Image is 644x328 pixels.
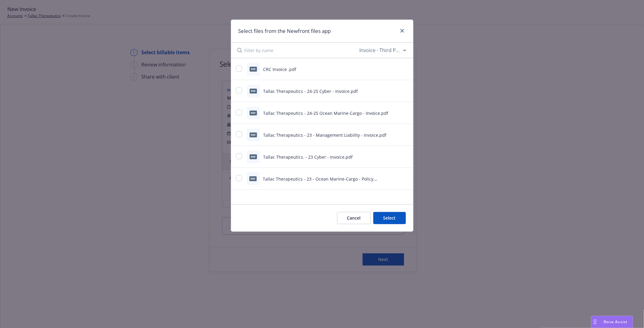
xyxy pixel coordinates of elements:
button: preview file [403,65,408,73]
span: Tallac Therapeutics - 24-25 Ocean Marine-Cargo - Invoice.pdf [263,110,389,116]
button: preview file [403,153,408,160]
button: download file [393,153,398,160]
button: preview file [403,87,408,95]
span: pdf [249,176,257,181]
button: download file [393,87,398,95]
span: pdf [250,154,257,159]
button: preview file [403,131,408,139]
span: Tallac Therapeutics. - 23 Cyber - Invoice.pdf [263,154,353,160]
span: Nova Assist [604,319,628,324]
button: download file [393,175,398,182]
a: close [399,27,406,34]
button: Nova Assist [591,316,633,328]
span: Tallac Therapeutics - 23 - Management Liability - Invoice.pdf [263,132,387,138]
button: download file [393,109,398,117]
span: pdf [250,132,257,137]
h1: Select files from the Newfront files app [238,27,331,35]
input: Filter by name [245,43,358,58]
span: CRC Invoice .pdf [263,66,297,72]
span: Tallac Therapeutics - 24-25 Cyber - Invoice.pdf [263,88,358,94]
button: preview file [403,175,408,182]
button: Select [373,212,406,224]
button: download file [393,131,398,139]
span: pdf [250,67,257,71]
div: Drag to move [591,316,599,328]
span: pdf [250,111,257,115]
button: preview file [403,109,408,117]
span: pdf [250,89,257,93]
button: download file [393,65,398,73]
svg: Search [237,48,242,53]
button: Cancel [337,212,371,224]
